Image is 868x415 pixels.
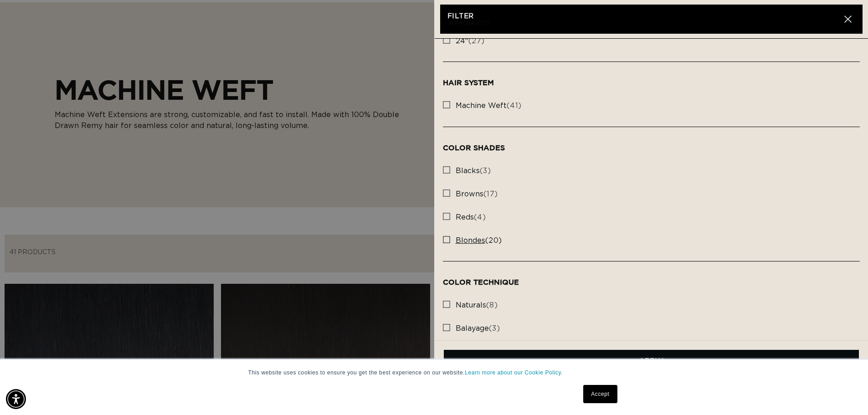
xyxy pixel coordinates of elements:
[456,166,491,176] span: (3)
[456,213,486,222] span: (4)
[456,237,485,244] span: blondes
[456,301,498,310] span: (8)
[443,143,860,152] h3: Color Shades
[456,36,485,46] span: (27)
[456,324,500,333] span: (3)
[456,167,480,174] span: blacks
[456,325,489,332] span: balayage
[6,389,26,409] div: Accessibility Menu
[443,278,860,287] h3: Color Technique
[456,37,468,45] span: 24"
[447,12,841,21] h2: Filter
[443,78,860,87] h3: Hair System
[447,21,841,26] p: 41 products
[583,385,617,403] a: Accept
[456,190,483,198] span: browns
[456,190,498,199] span: (17)
[456,214,474,221] span: reds
[465,369,563,376] a: Learn more about our Cookie Policy.
[456,302,486,309] span: naturals
[456,102,507,109] span: machine weft
[456,236,502,246] span: (20)
[456,101,522,111] span: (41)
[444,350,859,373] button: Apply
[248,369,620,377] p: This website uses cookies to ensure you get the best experience on our website.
